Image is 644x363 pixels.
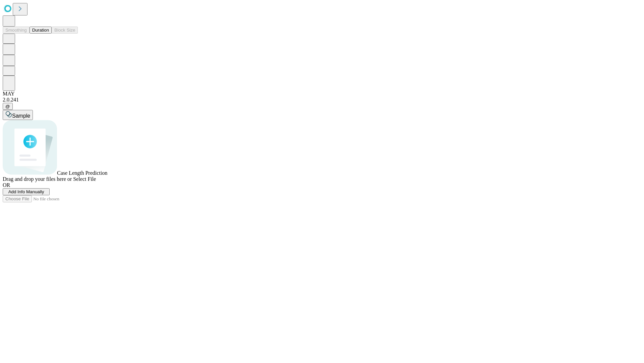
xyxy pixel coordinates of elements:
[3,91,641,97] div: MAY
[3,188,50,195] button: Add Info Manually
[30,27,52,34] button: Duration
[12,113,30,119] span: Sample
[5,104,10,109] span: @
[8,189,44,194] span: Add Info Manually
[52,27,78,34] button: Block Size
[3,110,33,120] button: Sample
[3,97,641,103] div: 2.0.241
[3,176,72,182] span: Drag and drop your files here or
[57,170,107,176] span: Case Length Prediction
[3,182,10,188] span: OR
[3,103,13,110] button: @
[73,176,96,182] span: Select File
[3,27,30,34] button: Smoothing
